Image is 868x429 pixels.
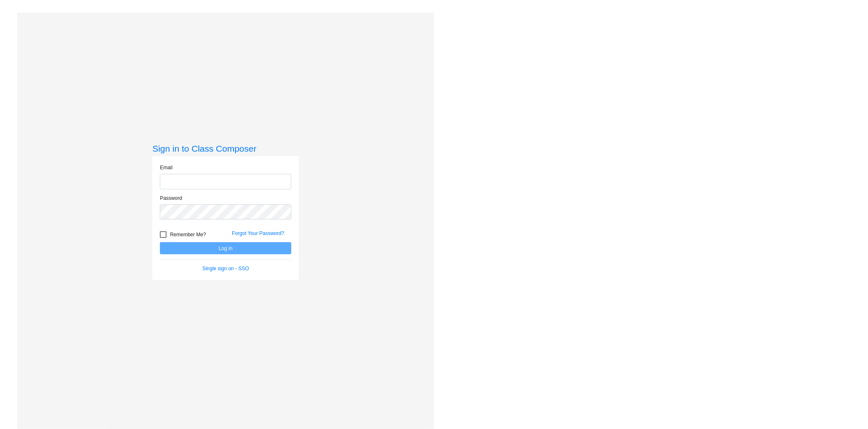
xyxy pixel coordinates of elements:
h3: Sign in to Class Composer [152,143,299,154]
label: Password [160,194,182,202]
label: Email [160,164,172,171]
a: Forgot Your Password? [232,230,284,236]
a: Single sign on - SSO [203,266,249,271]
button: Log In [160,242,291,254]
span: Remember Me? [170,230,206,240]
